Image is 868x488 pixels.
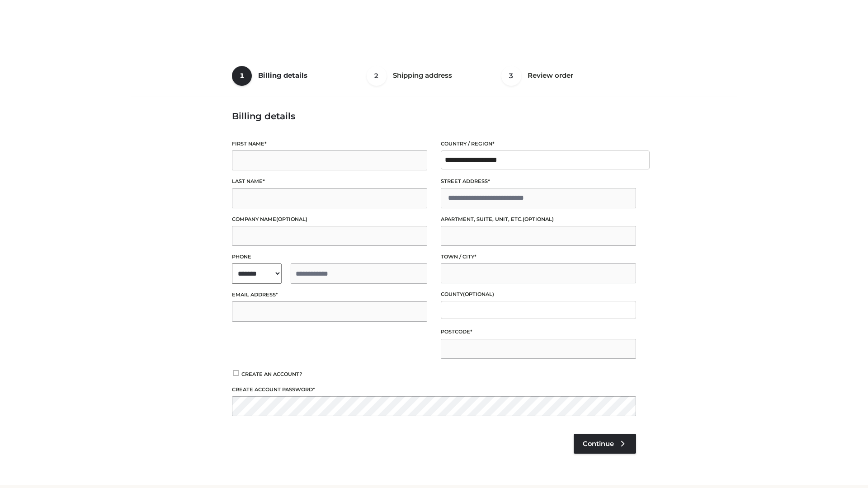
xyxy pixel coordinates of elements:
label: Company name [232,215,427,224]
label: Last name [232,177,427,186]
label: Postcode [441,328,636,336]
label: Email address [232,291,427,299]
span: (optional) [276,216,307,222]
label: Town / City [441,253,636,261]
span: Billing details [258,71,307,80]
span: 1 [232,66,252,86]
label: County [441,290,636,299]
span: Review order [528,71,573,80]
span: 3 [501,66,521,86]
label: First name [232,140,427,148]
span: (optional) [523,216,554,222]
label: Street address [441,177,636,186]
span: Continue [583,440,614,448]
span: (optional) [463,291,494,297]
span: Shipping address [393,71,452,80]
a: Continue [574,434,636,454]
span: Create an account? [241,371,302,377]
label: Country / Region [441,140,636,148]
input: Create an account? [232,370,240,376]
span: 2 [367,66,387,86]
h3: Billing details [232,111,636,122]
label: Phone [232,253,427,261]
label: Create account password [232,385,636,394]
label: Apartment, suite, unit, etc. [441,215,636,224]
